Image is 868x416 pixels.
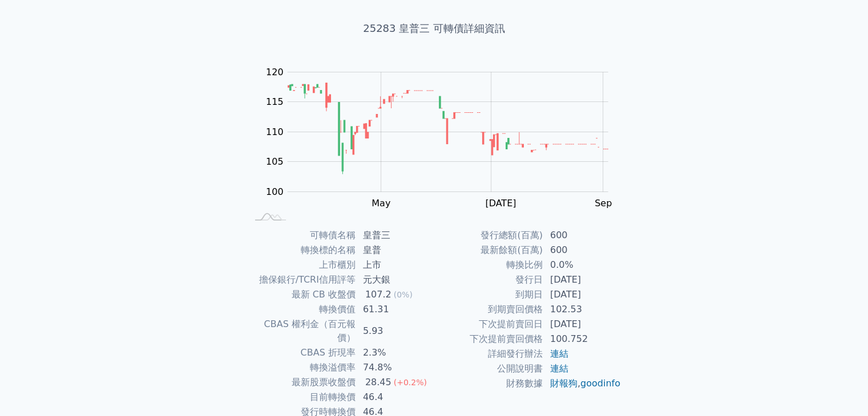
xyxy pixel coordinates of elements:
[434,376,543,391] td: 財務數據
[434,287,543,302] td: 到期日
[434,243,543,258] td: 最新餘額(百萬)
[372,198,390,209] tspan: May
[247,272,356,287] td: 擔保銀行/TCRI信用評等
[356,272,434,287] td: 元大銀
[247,302,356,317] td: 轉換價值
[247,360,356,375] td: 轉換溢價率
[580,378,620,389] a: goodinfo
[434,272,543,287] td: 發行日
[356,390,434,405] td: 46.4
[550,378,578,389] a: 財報狗
[356,243,434,258] td: 皇普
[363,376,394,389] div: 28.45
[266,127,284,137] tspan: 110
[266,156,284,167] tspan: 105
[266,186,284,197] tspan: 100
[356,360,434,375] td: 74.8%
[394,290,413,299] span: (0%)
[247,228,356,243] td: 可轉債名稱
[247,258,356,272] td: 上市櫃別
[485,198,516,209] tspan: [DATE]
[247,345,356,360] td: CBAS 折現率
[434,302,543,317] td: 到期賣回價格
[233,21,635,36] h1: 25283 皇普三 可轉債詳細資訊
[543,317,621,332] td: [DATE]
[543,287,621,302] td: [DATE]
[266,67,284,78] tspan: 120
[434,258,543,272] td: 轉換比例
[434,332,543,346] td: 下次提前賣回價格
[543,302,621,317] td: 102.53
[543,228,621,243] td: 600
[543,376,621,391] td: ,
[356,258,434,272] td: 上市
[595,198,612,209] tspan: Sep
[356,345,434,360] td: 2.3%
[247,243,356,258] td: 轉換標的名稱
[247,375,356,390] td: 最新股票收盤價
[247,287,356,302] td: 最新 CB 收盤價
[543,258,621,272] td: 0.0%
[434,228,543,243] td: 發行總額(百萬)
[266,96,284,107] tspan: 115
[434,317,543,332] td: 下次提前賣回日
[260,67,625,209] g: Chart
[550,348,568,359] a: 連結
[550,363,568,374] a: 連結
[543,272,621,287] td: [DATE]
[247,390,356,405] td: 目前轉換價
[356,317,434,345] td: 5.93
[288,83,608,174] g: Series
[543,243,621,258] td: 600
[247,317,356,345] td: CBAS 權利金（百元報價）
[543,332,621,346] td: 100.752
[394,378,427,387] span: (+0.2%)
[356,302,434,317] td: 61.31
[434,361,543,376] td: 公開說明書
[356,228,434,243] td: 皇普三
[434,346,543,361] td: 詳細發行辦法
[363,288,394,301] div: 107.2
